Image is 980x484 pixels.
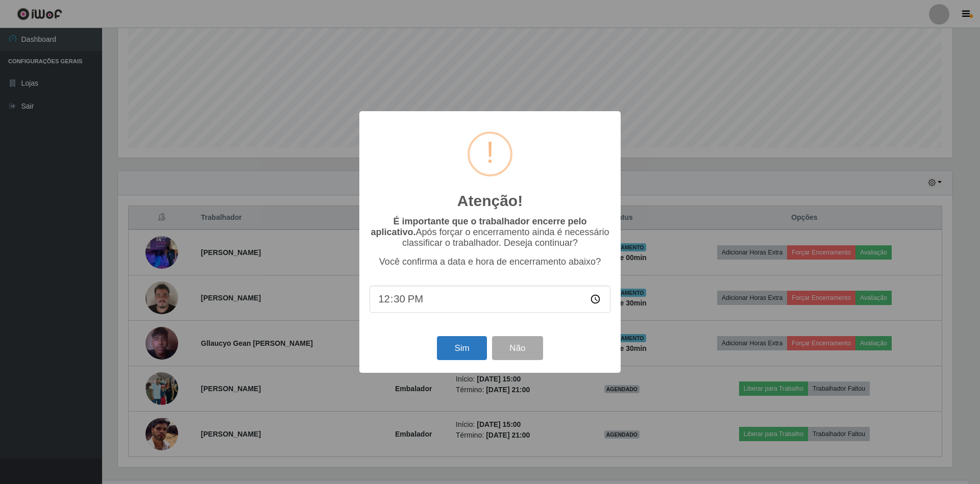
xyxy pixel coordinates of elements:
button: Não [492,336,543,360]
h2: Atenção! [457,192,523,210]
p: Você confirma a data e hora de encerramento abaixo? [370,257,610,267]
b: É importante que o trabalhador encerre pelo aplicativo. [371,216,586,237]
button: Sim [437,336,486,360]
p: Após forçar o encerramento ainda é necessário classificar o trabalhador. Deseja continuar? [370,216,610,248]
